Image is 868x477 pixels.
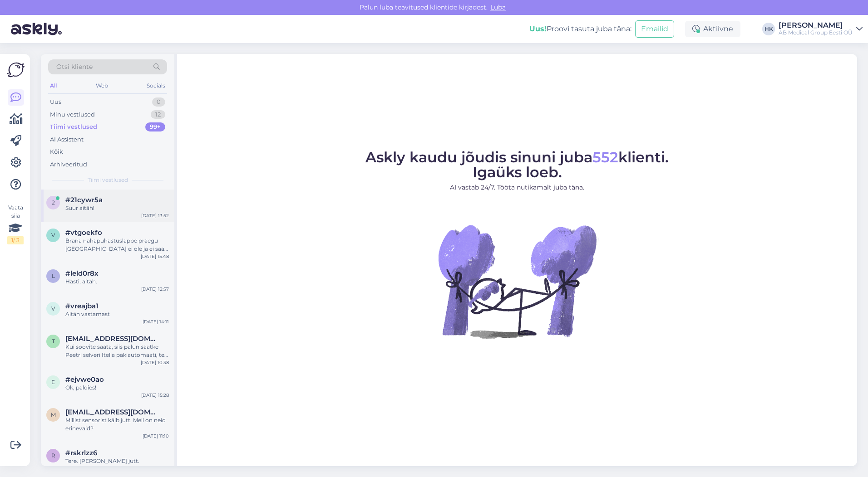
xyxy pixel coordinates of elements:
div: HK [762,23,775,35]
div: [DATE] 14:11 [143,318,169,325]
a: [PERSON_NAME]AB Medical Group Eesti OÜ [779,22,863,36]
div: [DATE] 11:10 [143,465,169,472]
span: 2 [52,199,55,206]
span: t [52,338,55,345]
span: r [51,452,55,459]
span: #rskrlzz6 [65,449,97,457]
div: [DATE] 12:57 [141,286,169,292]
div: Uus [50,97,61,107]
span: #vtgoekfo [65,229,102,237]
div: Kõik [50,147,63,156]
span: Luba [488,3,508,11]
div: 12 [151,110,165,119]
div: Ok, paldies! [65,384,169,392]
div: 0 [152,97,165,107]
span: Tiimi vestlused [88,176,128,184]
div: Proovi tasuta juba täna: [529,24,631,34]
div: Socials [145,80,167,92]
span: Otsi kliente [56,62,93,72]
div: Arhiveeritud [50,160,87,169]
div: Hästi, aitäh. [65,277,169,286]
button: Emailid [635,20,674,38]
div: Web [94,80,110,92]
div: Millist sensorist käib jutt. Meil on neid erinevaid? [65,416,169,433]
span: #21cywr5a [65,196,103,204]
div: Aitäh vastamast [65,310,169,318]
div: [DATE] 15:48 [141,253,169,260]
b: Uus! [529,24,547,33]
div: All [48,80,59,92]
div: Suur aitäh! [65,204,169,212]
div: [DATE] 11:10 [143,433,169,439]
div: Tiimi vestlused [50,122,97,131]
p: AI vastab 24/7. Tööta nutikamalt juba täna. [365,183,669,192]
div: 99+ [145,122,165,131]
div: [DATE] 10:38 [141,359,169,366]
span: #ejvwe0ao [65,375,104,384]
span: v [51,305,55,312]
div: Vaata siia [7,204,24,244]
div: [PERSON_NAME] [779,22,853,29]
span: #leld0r8x [65,269,99,277]
img: Askly Logo [7,61,25,78]
div: Brana nahapuhastuslappe praegu [GEOGRAPHIC_DATA] ei ole ja ei saa läbi e-[PERSON_NAME] tellida. [65,237,169,253]
span: tika.piret@gmail.com [65,335,160,343]
div: Aktiivne [685,21,740,37]
div: [DATE] 13:52 [141,212,169,219]
span: mammutipoeg@gmail.com [65,408,160,416]
div: 1 / 3 [7,236,24,244]
img: No Chat active [435,200,599,363]
span: v [51,232,55,238]
div: AB Medical Group Eesti OÜ [779,29,853,36]
div: Minu vestlused [50,110,95,119]
div: Kui soovite saata, siis palun saatke Peetri selveri Itella pakiautomaati, tel [PHONE_NUMBER] [65,343,169,359]
span: 552 [592,148,618,166]
div: [DATE] 15:28 [141,392,169,399]
span: #vreajba1 [65,302,99,310]
span: e [51,379,55,385]
span: m [51,411,56,418]
span: l [52,273,55,279]
div: Tere. [PERSON_NAME] jutt. [65,457,169,465]
span: Askly kaudu jõudis sinuni juba klienti. Igaüks loeb. [365,148,669,181]
div: AI Assistent [50,135,84,144]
